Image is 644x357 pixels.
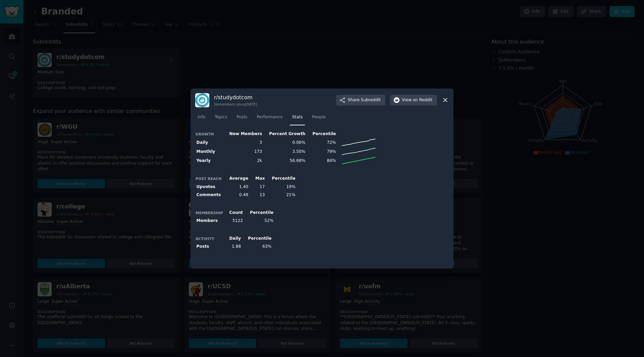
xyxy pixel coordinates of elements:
[312,114,326,120] span: People
[195,243,223,251] th: Posts
[195,191,223,199] th: Comments
[310,112,328,126] a: People
[236,114,247,120] span: Posts
[223,138,263,147] td: 3
[215,114,227,120] span: Topics
[390,95,437,106] button: Viewon Reddit
[307,156,337,165] td: 84%
[195,93,209,107] img: studydotcom
[195,138,223,147] th: Daily
[195,147,223,156] th: Monthly
[250,175,266,183] th: Max
[198,114,205,120] span: Info
[242,234,273,243] th: Percentile
[214,94,257,101] h3: r/ studydotcom
[413,97,432,103] span: on Reddit
[266,183,297,191] td: 19%
[196,236,223,241] h3: Activity
[307,130,337,138] th: Percentile
[307,147,337,156] td: 79%
[195,112,208,126] a: Info
[254,112,285,126] a: Performance
[223,191,250,199] td: 0.48
[263,130,307,138] th: Percent Growth
[402,97,432,103] span: View
[266,191,297,199] td: 21%
[307,138,337,147] td: 72%
[244,217,275,225] td: 52%
[223,156,263,165] td: 2k
[195,217,223,225] th: Members
[214,102,257,107] div: 5k members since [DATE]
[292,114,303,120] span: Stats
[196,211,223,215] h3: Membership
[250,191,266,199] td: 13
[223,234,242,243] th: Daily
[196,176,223,181] h3: Post Reach
[336,95,385,106] button: ShareSubreddit
[242,243,273,251] td: 63%
[223,175,250,183] th: Average
[195,183,223,191] th: Upvotes
[223,217,244,225] td: 5122
[250,183,266,191] td: 17
[223,243,242,251] td: 1.88
[223,183,250,191] td: 1.40
[348,97,381,103] span: Share
[257,114,283,120] span: Performance
[290,112,305,126] a: Stats
[195,156,223,165] th: Yearly
[244,209,275,217] th: Percentile
[263,138,307,147] td: 0.06%
[223,209,244,217] th: Count
[263,147,307,156] td: 3.50%
[223,147,263,156] td: 173
[223,130,263,138] th: New Members
[196,132,223,136] h3: Growth
[266,175,297,183] th: Percentile
[361,97,381,103] span: Subreddit
[234,112,250,126] a: Posts
[212,112,229,126] a: Topics
[263,156,307,165] td: 56.68%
